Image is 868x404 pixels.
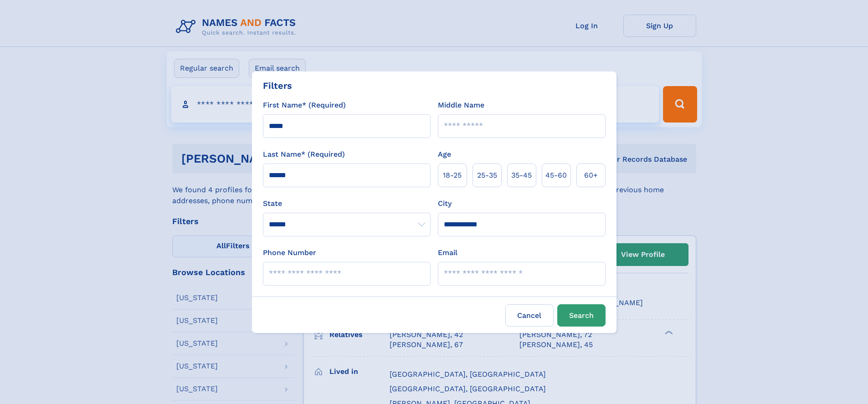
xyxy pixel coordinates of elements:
[438,247,457,258] label: Email
[505,304,554,327] label: Cancel
[263,100,346,111] label: First Name* (Required)
[438,149,451,160] label: Age
[443,170,462,181] span: 18‑25
[263,79,292,92] div: Filters
[477,170,497,181] span: 25‑35
[438,100,484,111] label: Middle Name
[557,304,606,327] button: Search
[545,170,567,181] span: 45‑60
[263,149,345,160] label: Last Name* (Required)
[263,247,316,258] label: Phone Number
[263,198,431,209] label: State
[511,170,532,181] span: 35‑45
[584,170,598,181] span: 60+
[438,198,452,209] label: City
